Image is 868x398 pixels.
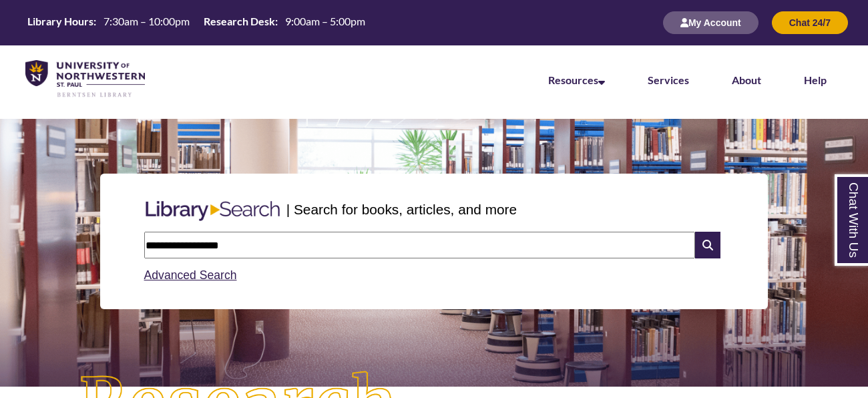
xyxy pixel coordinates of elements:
button: Chat 24/7 [772,11,848,34]
p: | Search for books, articles, and more [286,199,517,220]
button: My Account [663,11,758,34]
a: About [732,73,761,86]
i: Search [695,232,720,258]
a: Chat 24/7 [772,17,848,28]
img: Libary Search [139,196,286,226]
span: 7:30am – 10:00pm [103,15,190,27]
th: Library Hours: [22,14,98,29]
th: Research Desk: [198,14,280,29]
a: Resources [548,73,605,86]
img: UNWSP Library Logo [25,60,145,98]
a: Services [648,73,689,86]
a: My Account [663,17,758,28]
a: Hours Today [22,14,371,32]
span: 9:00am – 5:00pm [285,15,365,27]
a: Help [804,73,827,86]
table: Hours Today [22,14,371,31]
a: Advanced Search [144,268,237,282]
